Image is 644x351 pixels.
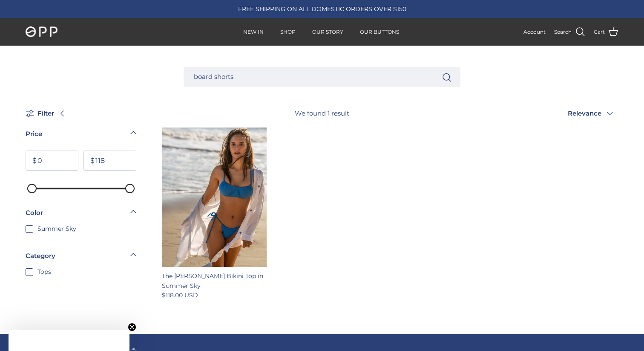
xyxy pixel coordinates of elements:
input: To [95,151,136,170]
input: Search [184,67,460,87]
toggle-target: Color [26,206,136,224]
img: OPP Swimwear [26,26,57,38]
button: Relevance [568,104,618,123]
input: From [37,151,78,170]
div: We found 1 result [241,108,403,119]
span: Tops [37,268,51,276]
a: NEW IN [236,19,271,45]
a: Search [554,26,585,38]
span: $ [90,155,95,166]
a: OUR STORY [305,19,351,45]
button: Search [442,72,452,82]
a: SHOP [273,19,303,45]
div: FREE SHIPPING ON ALL DOMESTIC ORDERS OVER $150 [195,5,448,13]
span: Filter [37,108,54,119]
div: To [125,184,135,193]
div: Color [26,208,43,218]
span: Relevance [568,109,601,117]
div: Category [26,251,55,261]
div: Primary [127,19,515,45]
a: OUR BUTTONS [352,19,407,45]
span: Search [554,28,572,36]
span: $118.00 USD [162,290,198,300]
button: Close teaser [128,323,136,331]
span: $ [32,155,37,166]
a: Cart [594,26,618,38]
toggle-target: Category [26,249,136,267]
a: Account [523,28,546,36]
span: Summer Sky [37,225,76,233]
div: The [PERSON_NAME] Bikini Top in Summer Sky [162,271,267,290]
a: Filter [26,104,70,123]
div: Close teaser [9,330,129,351]
span: Cart [594,28,605,36]
a: The [PERSON_NAME] Bikini Top in Summer Sky $118.00 USD [162,271,267,300]
toggle-target: Price [26,128,136,145]
div: Price [26,129,42,139]
div: From [27,184,37,193]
